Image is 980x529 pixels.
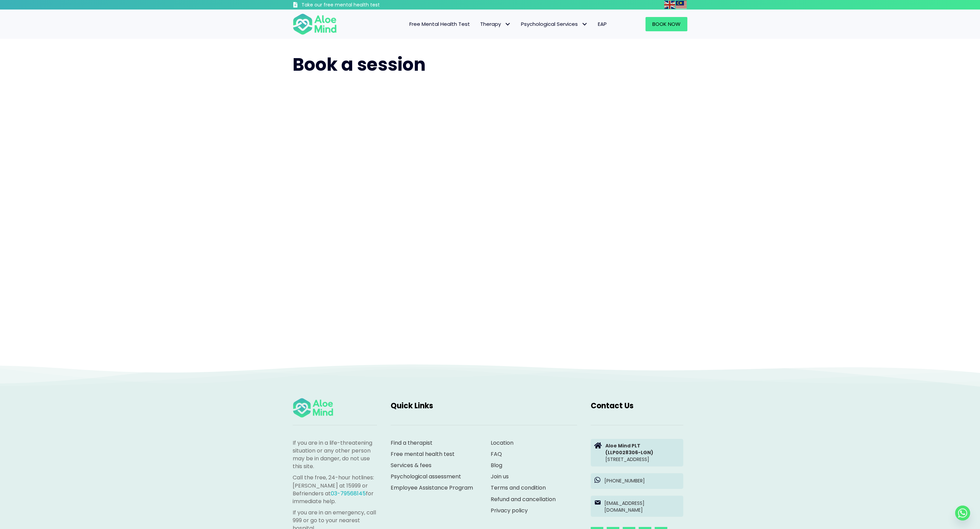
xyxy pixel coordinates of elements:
a: TherapyTherapy: submenu [475,17,516,31]
a: [PHONE_NUMBER] [591,473,683,489]
a: Free Mental Health Test [404,17,475,31]
h3: Take our free mental health test [301,2,416,8]
a: Aloe Mind PLT(LLP0028306-LGN)[STREET_ADDRESS] [591,439,683,466]
a: Employee Assistance Program [391,484,473,492]
p: Call the free, 24-hour hotlines: [PERSON_NAME] at 15999 or Befrienders at for immediate help. [293,474,377,505]
span: EAP [598,20,607,28]
iframe: Booking widget [293,91,687,348]
img: Aloe mind Logo [293,397,333,418]
img: Aloe mind Logo [293,13,337,35]
a: Join us [491,473,509,480]
a: Services & fees [391,461,431,469]
span: Psychological Services [521,20,588,28]
span: Therapy [480,20,511,28]
a: Location [491,439,513,447]
a: Find a therapist [391,439,432,447]
span: Quick Links [391,400,433,411]
p: [EMAIL_ADDRESS][DOMAIN_NAME] [604,500,680,514]
span: Psychological Services: submenu [579,19,589,29]
a: Psychological assessment [391,473,461,480]
a: Take our free mental health test [293,2,416,10]
a: 03-79568145 [331,490,366,497]
span: Therapy: submenu [503,19,512,29]
a: FAQ [491,450,502,458]
strong: Aloe Mind PLT [605,442,640,449]
span: Book a session [293,52,426,77]
p: [STREET_ADDRESS] [605,442,680,463]
a: Privacy policy [491,507,528,514]
a: Terms and condition [491,484,546,492]
a: Whatsapp [955,506,970,521]
nav: Menu [346,17,612,31]
a: Refund and cancellation [491,495,556,503]
a: Malay [676,1,687,8]
img: ms [676,1,687,9]
img: en [664,1,675,9]
strong: (LLP0028306-LGN) [605,449,653,456]
a: Psychological ServicesPsychological Services: submenu [516,17,593,31]
a: English [664,1,676,8]
a: Free mental health test [391,450,455,458]
span: Contact Us [591,400,634,411]
a: [EMAIL_ADDRESS][DOMAIN_NAME] [591,496,683,517]
p: [PHONE_NUMBER] [604,477,680,484]
a: EAP [593,17,612,31]
a: Book Now [646,17,687,31]
span: Book Now [652,20,681,28]
p: If you are in a life-threatening situation or any other person may be in danger, do not use this ... [293,439,377,471]
a: Blog [491,461,502,469]
span: Free Mental Health Test [409,20,470,28]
